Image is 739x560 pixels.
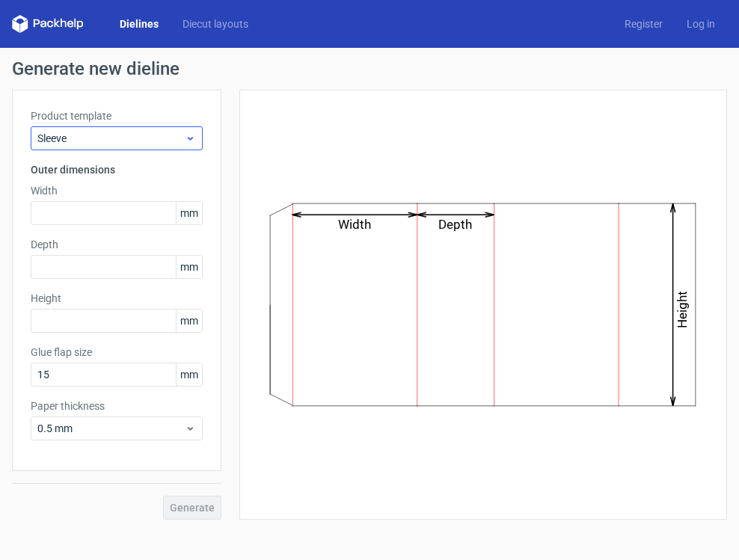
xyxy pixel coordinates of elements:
[108,16,171,31] a: Dielines
[176,256,202,278] span: mm
[31,183,203,198] label: Width
[31,399,203,413] label: Paper thickness
[31,291,203,306] label: Height
[613,16,675,31] a: Register
[675,291,690,328] text: Height
[439,217,473,232] text: Depth
[176,310,202,332] span: mm
[37,421,185,436] span: 0.5 mm
[31,162,203,177] h3: Outer dimensions
[675,16,727,31] a: Log in
[339,217,372,232] text: Width
[176,363,202,386] span: mm
[12,60,727,78] h1: Generate new dieline
[37,131,185,146] span: Sleeve
[31,108,203,123] label: Product template
[176,202,202,224] span: mm
[31,345,203,360] label: Glue flap size
[31,237,203,252] label: Depth
[171,16,260,31] a: Diecut layouts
